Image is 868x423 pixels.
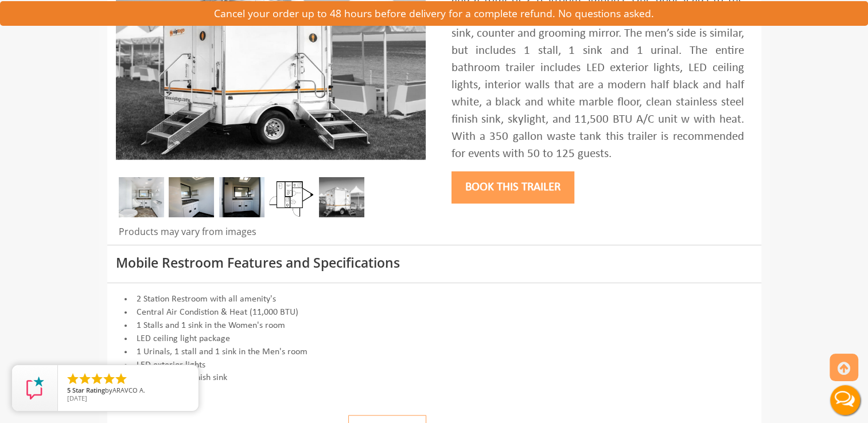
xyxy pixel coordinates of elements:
img: Review Rating [24,377,46,399]
span: ARAVCO A. [112,386,145,394]
img: DSC_0016_email [169,177,214,217]
li: Central Air Condistion & Heat (11,000 BTU) [116,306,753,319]
li:  [66,372,80,386]
h3: Mobile Restroom Features and Specifications [116,256,753,270]
button: Book this trailer [451,171,574,203]
span: by [67,387,189,395]
li: 1 Stalls and 1 sink in the Women's room [116,319,753,332]
span: Star Rating [72,386,105,394]
li:  [90,372,104,386]
li:  [114,372,128,386]
li:  [78,372,92,386]
li:  [102,372,116,386]
li: Skylight [116,385,753,398]
img: A mini restroom trailer with two separate stations and separate doors for males and females [319,177,364,217]
li: Stainless steel finish sink [116,371,753,385]
span: 5 [67,386,71,394]
li: LED exterior lights [116,359,753,372]
span: [DATE] [67,394,87,402]
img: Inside of complete restroom with a stall, a urinal, tissue holders, cabinets and mirror [119,177,164,217]
img: Floor Plan of 2 station Mini restroom with sink and toilet [269,177,314,217]
li: LED ceiling light package [116,332,753,346]
li: 1 Urinals, 1 stall and 1 sink in the Men's room [116,346,753,359]
div: Products may vary from images [116,225,426,245]
img: DSC_0004_email [219,177,264,217]
button: Live Chat [822,377,868,423]
li: 2 Station Restroom with all amenity's [116,293,753,306]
